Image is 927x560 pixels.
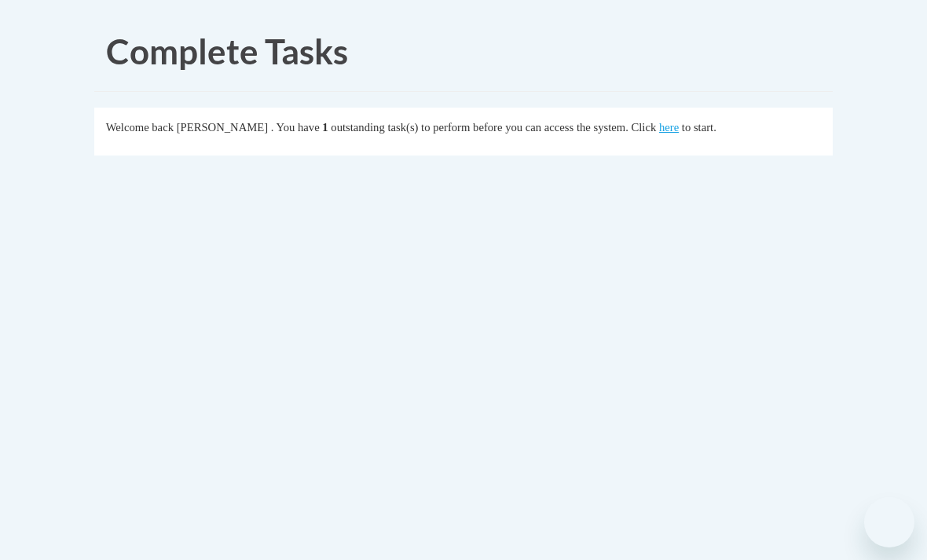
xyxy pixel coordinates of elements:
span: [PERSON_NAME] [177,121,268,134]
a: here [659,121,679,134]
span: outstanding task(s) to perform before you can access the system. Click [331,121,656,134]
span: . You have [271,121,320,134]
iframe: Button to launch messaging window [864,497,914,547]
span: Welcome back [106,121,174,134]
span: to start. [682,121,716,134]
span: Complete Tasks [106,31,348,71]
span: 1 [322,121,328,134]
